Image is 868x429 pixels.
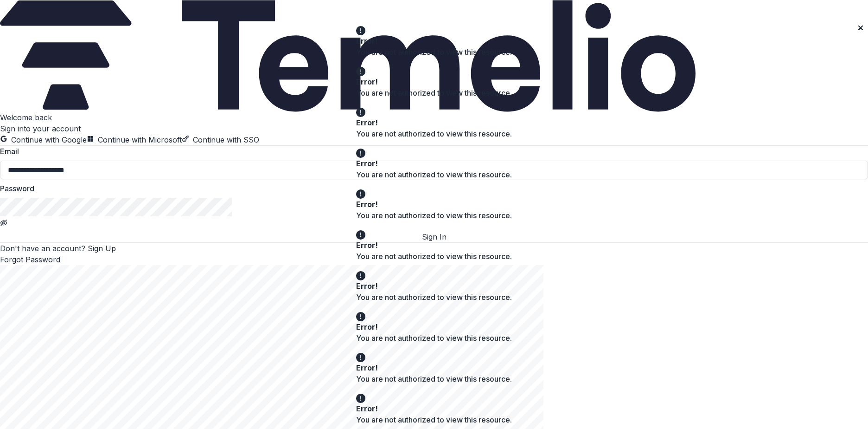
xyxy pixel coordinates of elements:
[356,117,508,128] div: Error!
[182,134,259,145] button: Continue with SSO
[356,46,512,58] div: You are not authorized to view this resource.
[88,244,116,253] a: Sign Up
[356,210,512,221] div: You are not authorized to view this resource.
[356,128,512,139] div: You are not authorized to view this resource.
[356,76,508,87] div: Error!
[356,373,512,384] div: You are not authorized to view this resource.
[356,403,508,414] div: Error!
[356,251,512,262] div: You are not authorized to view this resource.
[356,414,512,425] div: You are not authorized to view this resource.
[356,158,508,169] div: Error!
[855,22,866,33] button: Close
[356,199,508,210] div: Error!
[356,35,508,46] div: Error!
[356,280,508,292] div: Error!
[356,169,512,180] div: You are not authorized to view this resource.
[356,332,512,344] div: You are not authorized to view this resource.
[356,362,508,373] div: Error!
[356,87,512,98] div: You are not authorized to view this resource.
[87,134,182,145] button: Continue with Microsoft
[356,292,512,303] div: You are not authorized to view this resource.
[356,240,508,251] div: Error!
[356,321,508,332] div: Error!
